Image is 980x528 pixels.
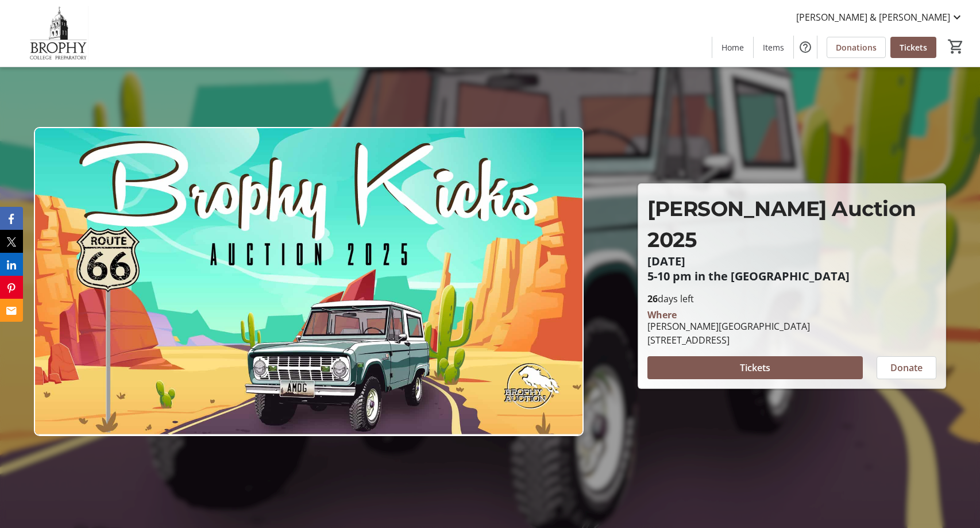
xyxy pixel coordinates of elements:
[722,41,744,53] span: Home
[647,255,936,268] p: [DATE]
[647,356,863,379] button: Tickets
[647,333,810,347] div: [STREET_ADDRESS]
[34,127,584,436] img: Campaign CTA Media Photo
[794,36,817,59] button: Help
[647,292,936,306] p: days left
[647,319,810,333] div: [PERSON_NAME][GEOGRAPHIC_DATA]
[647,310,677,319] div: Where
[787,8,973,26] button: [PERSON_NAME] & [PERSON_NAME]
[796,10,950,24] span: [PERSON_NAME] & [PERSON_NAME]
[877,356,936,379] button: Donate
[890,361,923,375] span: Donate
[712,37,753,58] a: Home
[946,36,966,57] button: Cart
[647,196,916,252] span: [PERSON_NAME] Auction 2025
[754,37,793,58] a: Items
[740,361,770,375] span: Tickets
[836,41,877,53] span: Donations
[647,292,658,305] span: 26
[827,37,886,58] a: Donations
[647,270,936,283] p: 5-10 pm in the [GEOGRAPHIC_DATA]
[890,37,936,58] a: Tickets
[763,41,784,53] span: Items
[7,5,109,62] img: Brophy College Preparatory 's Logo
[900,41,927,53] span: Tickets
